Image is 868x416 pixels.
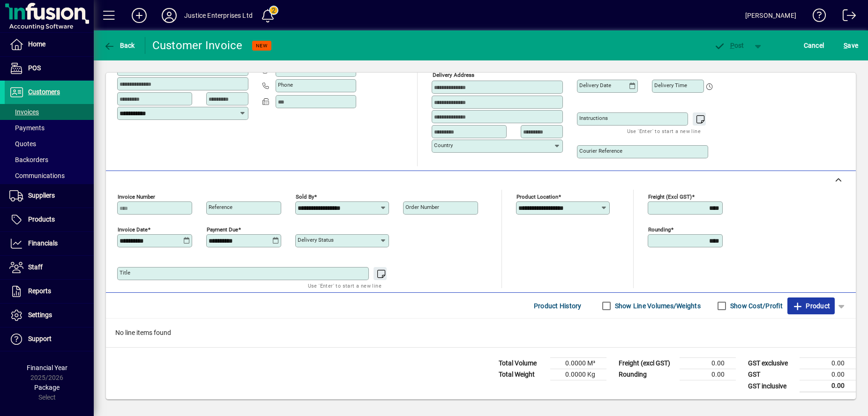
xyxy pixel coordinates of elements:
button: Back [101,37,137,54]
mat-hint: Use 'Enter' to start a new line [308,280,382,291]
span: Support [28,335,52,342]
a: Financials [5,232,94,255]
span: Cancel [804,38,824,53]
mat-label: Phone [278,82,293,88]
mat-label: Sold by [296,193,314,200]
span: Reports [28,287,51,295]
span: Customers [28,88,60,96]
td: GST [743,369,800,380]
td: Total Volume [494,358,550,369]
span: Settings [28,311,52,319]
td: 0.00 [800,358,856,369]
span: S [844,42,847,49]
span: Backorders [9,156,48,163]
mat-hint: Use 'Enter' to start a new line [627,126,701,136]
a: Invoices [5,104,94,120]
mat-label: Rounding [648,226,671,233]
a: Quotes [5,136,94,152]
a: Backorders [5,152,94,168]
span: Invoices [9,108,39,116]
td: Freight (excl GST) [614,358,680,369]
mat-label: Invoice date [118,226,148,233]
a: Logout [836,2,856,32]
button: Profile [154,7,184,24]
a: Reports [5,280,94,303]
span: ost [714,42,744,49]
span: Staff [28,263,43,271]
span: Package [34,384,60,391]
a: Settings [5,304,94,327]
td: 0.00 [800,380,856,392]
mat-label: Delivery date [579,82,611,89]
div: No line items found [106,319,856,347]
mat-label: Courier Reference [579,148,622,154]
mat-label: Invoice number [118,193,155,200]
mat-label: Freight (excl GST) [648,193,692,200]
label: Show Line Volumes/Weights [613,301,701,311]
span: Communications [9,172,65,179]
td: GST exclusive [743,358,800,369]
a: Communications [5,168,94,184]
button: Post [709,37,749,54]
span: Financials [28,239,58,247]
mat-label: Delivery time [654,82,687,89]
span: P [730,42,734,49]
td: 0.00 [800,369,856,380]
span: POS [28,64,41,72]
span: Payments [9,124,45,132]
mat-label: Instructions [579,115,608,121]
a: Home [5,33,94,56]
div: [PERSON_NAME] [745,8,796,23]
td: 0.0000 M³ [550,358,606,369]
span: ave [844,38,858,53]
td: 0.00 [680,369,736,380]
label: Show Cost/Profit [728,301,783,311]
td: Rounding [614,369,680,380]
a: Support [5,327,94,351]
div: Justice Enterprises Ltd [184,8,253,23]
button: Cancel [801,37,827,54]
mat-label: Delivery status [298,237,334,243]
mat-label: Title [120,269,130,276]
a: Staff [5,256,94,279]
span: Quotes [9,140,36,148]
button: Product History [530,297,585,314]
td: 0.00 [680,358,736,369]
mat-label: Reference [209,204,232,210]
span: Products [28,215,55,223]
span: Suppliers [28,192,55,199]
button: Product [787,297,835,314]
mat-label: Product location [516,193,558,200]
app-page-header-button: Back [94,37,145,54]
mat-label: Payment due [207,226,238,233]
mat-label: Country [434,142,453,149]
a: Knowledge Base [806,2,826,32]
span: Product History [534,298,582,313]
td: GST inclusive [743,380,800,392]
a: Products [5,208,94,231]
span: Financial Year [27,364,67,371]
td: Total Weight [494,369,550,380]
a: Payments [5,120,94,136]
mat-label: Order number [405,204,439,210]
span: Product [792,298,830,313]
button: Add [124,7,154,24]
td: 0.0000 Kg [550,369,606,380]
button: Save [841,37,861,54]
span: Back [104,42,135,49]
span: NEW [256,43,268,49]
a: Suppliers [5,184,94,208]
a: POS [5,57,94,80]
div: Customer Invoice [152,38,243,53]
span: Home [28,40,45,48]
